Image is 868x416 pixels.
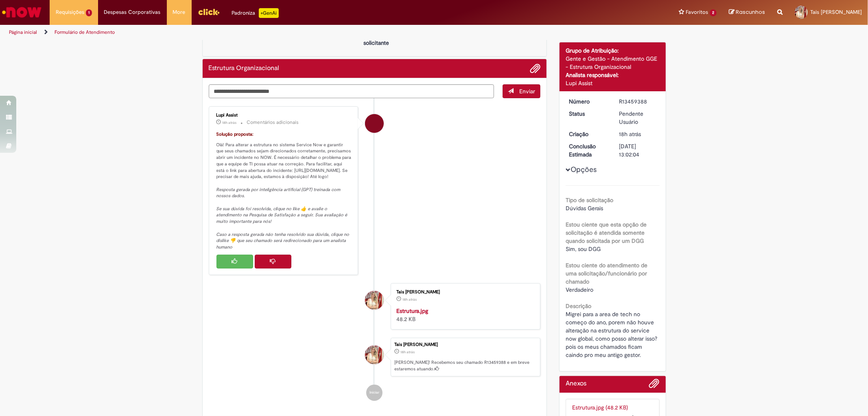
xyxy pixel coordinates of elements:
[566,310,659,359] span: Migrei para a area de tech no começo do ano, porem não houve alteração na estrutura do service no...
[365,346,384,364] div: Tais Liliane Da Silva Bernardin
[216,131,352,251] p: Olá! Para alterar a estrutura no sistema Service Now e garantir que seus chamados sejam direciona...
[1,4,43,20] img: ServiceNow
[572,403,653,412] img: Estrutura.jpg
[394,342,536,347] div: Tais [PERSON_NAME]
[566,221,647,244] b: Estou ciente que esta opção de solicitação é atendida somente quando solicitada por um DGG
[232,8,279,18] div: Padroniza
[566,46,660,55] div: Grupo de Atribuição:
[173,8,186,16] span: More
[619,130,657,138] div: 28/08/2025 17:02:00
[402,297,417,302] time: 28/08/2025 17:01:55
[209,338,541,377] li: Tais Liliane Da Silva Bernardin
[394,359,536,372] p: [PERSON_NAME]! Recebemos seu chamado R13459388 e em breve estaremos atuando.
[619,110,657,126] div: Pendente Usuário
[396,290,532,295] div: Tais [PERSON_NAME]
[649,378,660,393] button: Adicionar anexos
[563,110,613,118] dt: Status
[198,6,220,18] img: click_logo_yellow_360x200.png
[566,262,647,285] b: Estou ciente do atendimento de uma solicitação/funcionário por chamado
[566,71,660,79] div: Analista responsável:
[619,142,657,158] div: [DATE] 13:02:04
[619,130,641,138] time: 28/08/2025 17:02:00
[396,307,428,315] a: Estrutura.jpg
[503,84,540,98] button: Enviar
[686,8,708,16] span: Favoritos
[619,97,657,106] div: R13459388
[216,187,351,250] em: Resposta gerada por inteligência artificial (GPT) treinada com nossos dados. Se sua dúvida foi re...
[810,9,862,15] span: Tais [PERSON_NAME]
[223,120,237,125] span: 18h atrás
[216,131,254,137] font: Solução proposta:
[566,55,660,71] div: Gente e Gestão - Atendimento GGE - Estrutura Organizacional
[566,286,593,293] span: Verdadeiro
[402,297,417,302] span: 18h atrás
[209,84,494,98] textarea: Digite sua mensagem aqui...
[6,25,573,40] ul: Trilhas de página
[563,142,613,158] dt: Conclusão Estimada
[710,9,717,16] span: 2
[566,380,586,387] h2: Anexos
[209,98,541,409] ul: Histórico de tíquete
[216,113,352,118] div: Lupi Assist
[400,350,415,354] span: 18h atrás
[566,302,591,310] b: Descrição
[209,65,280,72] h2: Estrutura Organizacional Histórico de tíquete
[365,291,384,310] div: Tais Liliane Da Silva Bernardin
[619,130,641,138] span: 18h atrás
[396,307,532,323] div: 48.2 KB
[736,8,765,16] span: Rascunhos
[104,8,161,16] span: Despesas Corporativas
[563,130,613,138] dt: Criação
[729,9,765,16] a: Rascunhos
[530,63,540,74] button: Adicionar anexos
[56,8,84,16] span: Requisições
[519,88,535,95] span: Enviar
[365,114,384,133] div: Lupi Assist
[566,205,603,212] span: Dúvidas Gerais
[247,119,299,126] small: Comentários adicionais
[55,29,115,35] a: Formulário de Atendimento
[86,9,92,16] span: 1
[563,97,613,106] dt: Número
[259,8,279,18] p: +GenAi
[566,245,601,253] span: Sim, sou DGG
[400,350,415,354] time: 28/08/2025 17:02:00
[566,196,613,204] b: Tipo de solicitação
[9,29,37,35] a: Página inicial
[566,79,660,87] div: Lupi Assist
